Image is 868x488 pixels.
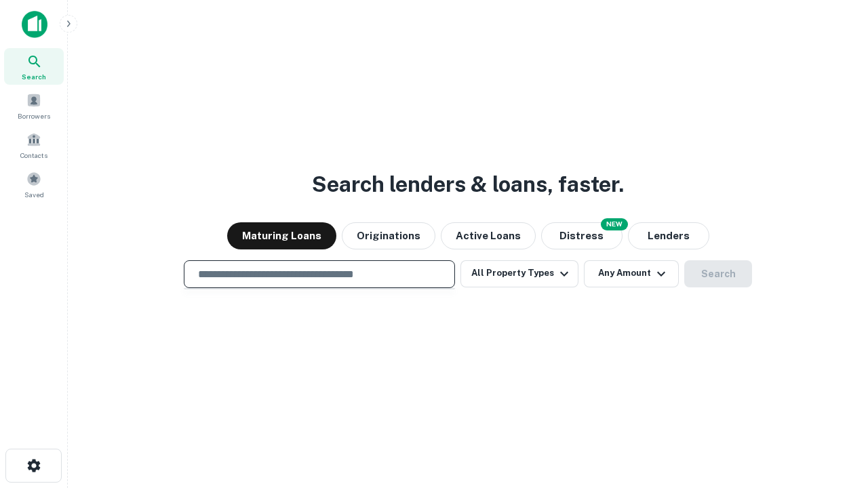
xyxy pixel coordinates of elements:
div: NEW [601,218,628,230]
button: Maturing Loans [227,222,336,249]
button: Search distressed loans with lien and other non-mortgage details. [541,222,623,249]
a: Borrowers [4,87,64,124]
h3: Search lenders & loans, faster. [312,168,624,201]
button: Any Amount [584,260,679,287]
a: Contacts [4,127,64,163]
a: Search [4,48,64,85]
a: Saved [4,166,64,203]
button: All Property Types [460,260,578,287]
img: capitalize-icon.png [22,11,47,38]
iframe: Chat Widget [800,380,868,445]
span: Borrowers [18,110,50,121]
span: Saved [24,189,44,200]
button: Originations [342,222,435,249]
button: Active Loans [441,222,536,249]
button: Lenders [628,222,709,249]
span: Search [22,71,46,82]
span: Contacts [20,150,47,161]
